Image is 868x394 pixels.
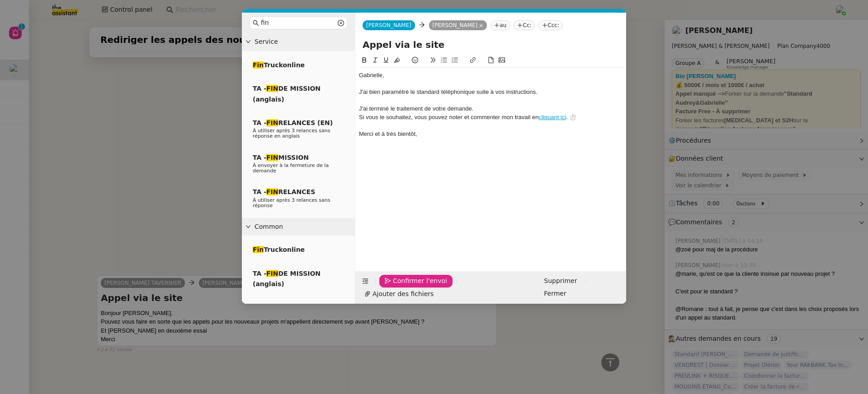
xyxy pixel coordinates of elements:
[242,33,355,51] div: Service
[491,20,510,30] nz-tag: au
[538,114,566,121] a: cliquant ici
[359,105,623,113] div: J'ai terminé le traitement de votre demande.
[429,20,487,30] nz-tag: [PERSON_NAME]
[253,85,321,102] span: TA - DE MISSION (anglais)
[363,38,619,51] input: Subject
[266,85,278,92] em: FIN
[253,197,330,209] span: À utiliser après 3 relances sans réponse
[359,113,623,121] div: Si vous le souhaitez, vous pouvez noter et commenter mon travail en . ⏱️
[253,154,309,161] span: TA - MISSION
[253,61,305,69] span: Truckonline
[253,246,305,253] span: Truckonline
[253,270,321,287] span: TA - DE MISSION (anglais)
[253,162,329,174] span: À envoyer à la fermeture de la demande
[266,119,278,126] em: FIN
[242,218,355,236] div: Common
[266,270,278,277] em: FIN
[366,22,411,28] span: [PERSON_NAME]
[393,276,447,286] span: Confirmer l'envoi
[359,130,623,138] div: Merci et à très bientôt,
[373,289,434,299] span: Ajouter des fichiers
[538,287,571,300] button: Fermer
[255,37,351,47] span: Service
[359,71,623,79] div: Gabrielle﻿,
[544,288,566,299] span: Fermer
[266,188,278,195] em: FIN
[253,61,264,69] em: Fin
[514,20,535,30] nz-tag: Cc:
[255,222,351,232] span: Common
[544,276,577,286] span: Supprimer
[538,20,563,30] nz-tag: Ccc:
[253,188,315,195] span: TA - RELANCES
[379,275,453,287] button: Confirmer l'envoi
[261,18,336,28] input: Templates
[538,275,582,287] button: Supprimer
[266,154,278,161] em: FIN
[359,88,623,96] div: J'ai bien paramétré le standard téléphonique suite à vos instructions.
[253,246,264,253] em: Fin
[253,128,330,139] span: À utiliser après 3 relances sans réponse en anglais
[253,119,333,126] span: TA - RELANCES (EN)
[359,287,439,300] button: Ajouter des fichiers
